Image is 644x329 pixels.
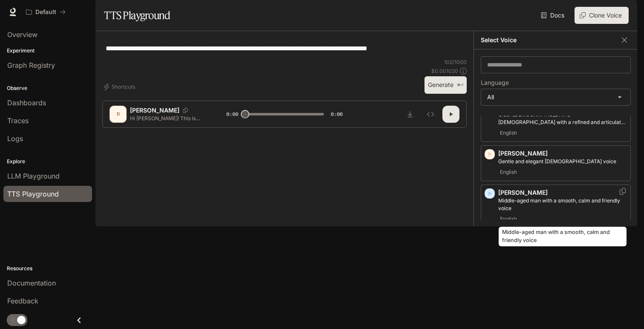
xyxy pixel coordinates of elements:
[498,111,627,126] p: Older British male with a refined and articulate voice
[22,3,69,20] button: All workspaces
[498,128,519,138] span: English
[498,188,627,197] p: [PERSON_NAME]
[498,149,627,158] p: [PERSON_NAME]
[498,197,627,212] p: Middle-aged man with a smooth, calm and friendly voice
[498,158,627,165] p: Gentle and elegant female voice
[498,214,519,224] span: English
[179,108,191,113] button: Copy Voice ID
[102,80,139,94] button: Shortcuts
[130,115,206,122] p: Hi [PERSON_NAME]! This is [PERSON_NAME], an AI outreach coordinator with ClearSky Solar. Do you h...
[499,227,627,246] div: Middle-aged man with a smooth, calm and friendly voice
[457,83,463,88] p: ⌘⏎
[422,106,439,123] button: Inspect
[575,7,629,24] button: Clone Voice
[401,106,419,123] button: Download audio
[498,167,519,177] span: English
[111,107,125,121] div: D
[130,106,179,115] p: [PERSON_NAME]
[481,80,509,86] p: Language
[618,188,627,195] button: Copy Voice ID
[481,89,630,105] div: All
[425,76,467,94] button: Generate⌘⏎
[35,9,56,16] p: Default
[539,7,568,24] a: Docs
[104,7,170,24] h1: TTS Playground
[431,67,458,75] p: $ 0.001020
[331,110,343,118] span: 0:06
[444,58,467,66] p: 102 / 1000
[226,110,238,118] span: 0:00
